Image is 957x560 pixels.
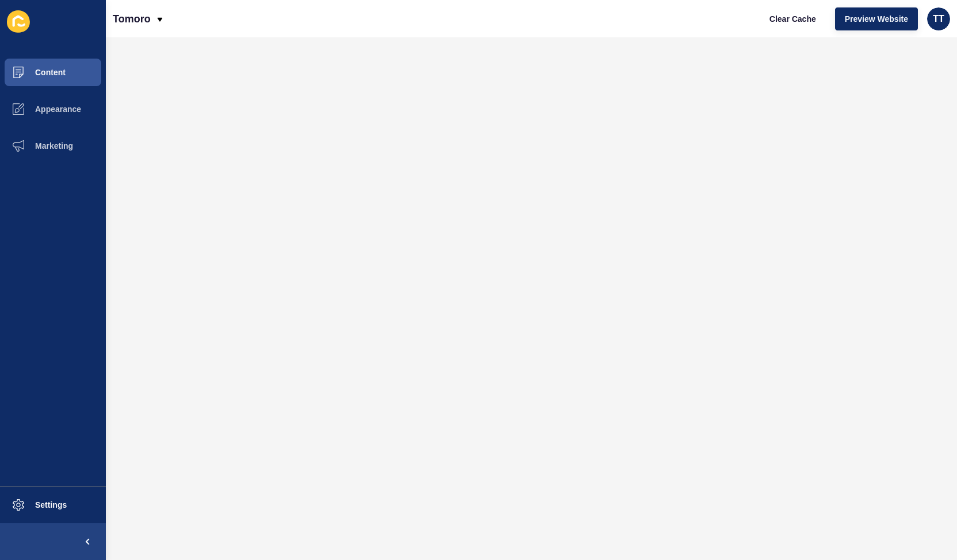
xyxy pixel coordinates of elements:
span: Preview Website [845,13,908,25]
p: Tomoro [113,5,151,33]
span: TT [933,13,944,25]
button: Preview Website [835,7,918,30]
button: Clear Cache [760,7,826,30]
span: Clear Cache [770,13,816,25]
